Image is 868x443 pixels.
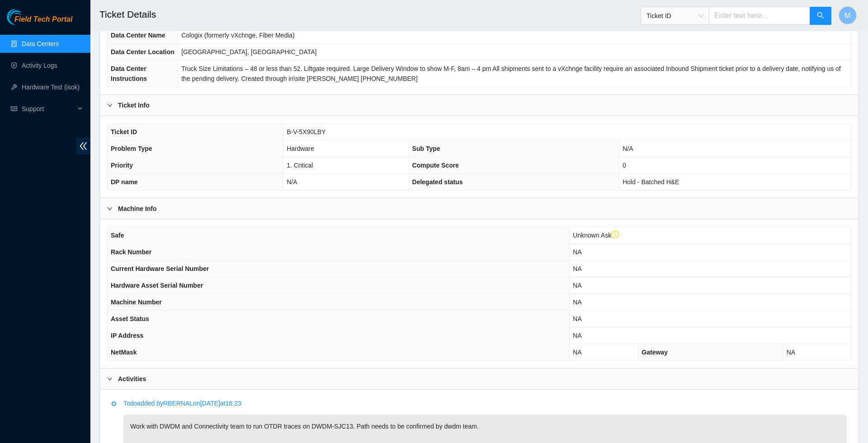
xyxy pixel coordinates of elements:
[7,16,72,28] a: Akamai TechnologiesField Tech Portal
[412,178,463,186] span: Delegated status
[181,48,316,56] span: [GEOGRAPHIC_DATA], [GEOGRAPHIC_DATA]
[111,48,175,56] span: Data Center Location
[573,332,581,339] span: NA
[100,95,859,116] div: Ticket Info
[118,204,157,214] b: Machine Info
[287,178,297,186] span: N/A
[181,32,295,39] span: Cologix (formerly vXchnge, Fiber Media)
[287,162,313,169] span: 1. Critical
[111,315,149,322] span: Asset Status
[573,248,581,256] span: NA
[111,65,147,82] span: Data Center Instructions
[573,349,581,356] span: NA
[810,7,831,25] button: search
[7,9,46,25] img: Akamai Technologies
[100,198,859,219] div: Machine Info
[111,332,143,339] span: IP Address
[100,368,859,389] div: Activities
[111,248,151,256] span: Rack Number
[287,128,325,135] span: B-V-5X90LBY
[111,298,162,306] span: Machine Number
[22,62,57,69] a: Activity Logs
[412,145,440,152] span: Sub Type
[107,206,113,211] span: right
[11,106,17,112] span: read
[181,65,841,82] span: Truck Size Limitations – 48 or less than 52. Liftgate required. Large Delivery Window to show M-F...
[573,265,581,272] span: NA
[623,162,626,169] span: 0
[111,145,152,152] span: Problem Type
[611,231,619,239] span: exclamation-circle
[107,103,113,108] span: right
[646,9,703,23] span: Ticket ID
[111,349,137,356] span: NetMask
[118,374,146,384] b: Activities
[844,10,850,21] span: M
[111,265,209,272] span: Current Hardware Serial Number
[573,298,581,306] span: NA
[787,349,795,356] span: NA
[817,12,824,20] span: search
[22,40,59,47] a: Data Centers
[76,138,90,154] span: double-left
[111,282,203,289] span: Hardware Asset Serial Number
[111,32,165,39] span: Data Center Name
[107,376,113,382] span: right
[573,232,619,239] span: Unknown Ask
[573,282,581,289] span: NA
[111,128,137,135] span: Ticket ID
[623,178,679,186] span: Hold - Batched H&E
[22,84,80,91] a: Hardware Test (isok)
[839,6,857,24] button: M
[118,100,150,110] b: Ticket Info
[111,178,138,186] span: DP name
[709,7,810,25] input: Enter text here...
[642,349,668,356] span: Gateway
[287,145,314,152] span: Hardware
[412,162,459,169] span: Compute Score
[111,162,133,169] span: Priority
[623,145,633,152] span: N/A
[14,15,72,24] span: Field Tech Portal
[573,315,581,322] span: NA
[22,100,75,118] span: Support
[123,398,847,408] p: Todo added by RBERNAL on [DATE] at 16:23
[111,232,124,239] span: Safe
